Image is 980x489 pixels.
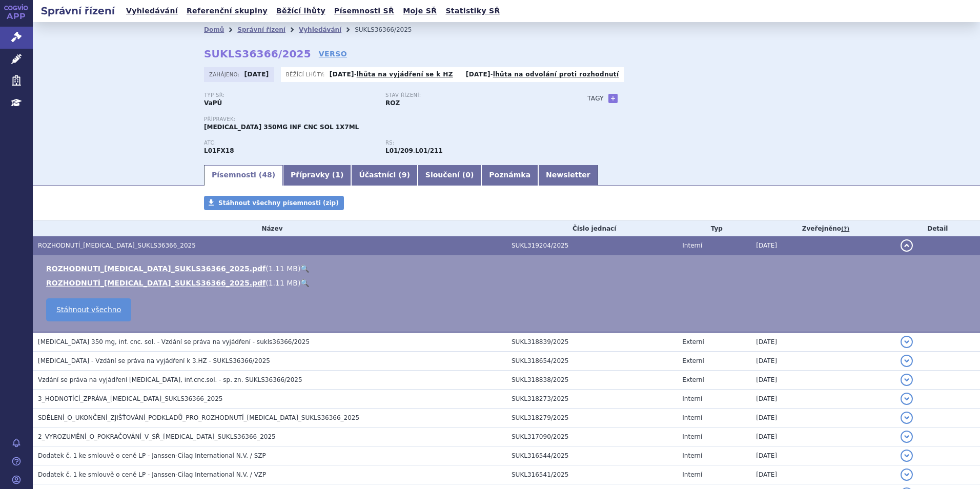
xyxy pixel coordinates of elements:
[46,263,970,274] li: ( )
[901,450,913,462] button: detail
[38,433,276,440] span: 2_VYROZUMĚNÍ_O_POKRAČOVÁNÍ_V_SŘ_RYBREVANT_SUKLS36366_2025
[751,446,895,465] td: [DATE]
[682,433,702,440] span: Interní
[466,71,491,78] strong: [DATE]
[46,278,970,288] li: ( )
[204,26,224,33] a: Domů
[682,338,704,345] span: Externí
[608,94,618,103] a: +
[300,264,309,273] a: 🔍
[319,49,347,59] a: VERSO
[385,147,413,154] strong: amivantamab k léčbě pokročilého NSCLC s pozitivitou EGFR mutace v kombinaci s karboplatinou a pem...
[682,452,702,459] span: Interní
[682,414,702,421] span: Interní
[385,140,567,155] div: ,
[331,4,397,18] a: Písemnosti SŘ
[442,4,503,18] a: Statistiky SŘ
[506,236,677,255] td: SUKL319204/2025
[123,4,181,18] a: Vyhledávání
[506,221,677,236] th: Číslo jednací
[209,70,241,78] span: Zahájeno:
[682,471,702,478] span: Interní
[33,221,506,236] th: Název
[751,221,895,236] th: Zveřejněno
[751,427,895,446] td: [DATE]
[286,70,327,78] span: Běžící lhůty:
[901,355,913,367] button: detail
[283,165,351,186] a: Přípravky (1)
[901,374,913,386] button: detail
[895,221,980,236] th: Detail
[677,221,751,236] th: Typ
[46,264,266,273] a: ROZHODNUTI_[MEDICAL_DATA]_SUKLS36366_2025.pdf
[538,165,598,186] a: Newsletter
[402,171,407,179] span: 9
[204,140,375,146] p: ATC:
[841,226,849,233] abbr: (?)
[183,4,271,18] a: Referenční skupiny
[357,71,453,78] a: lhůta na vyjádření se k HZ
[751,332,895,352] td: [DATE]
[385,99,400,107] strong: ROZ
[38,414,359,421] span: SDĚLENÍ_O_UKONČENÍ_ZJIŠŤOVÁNÍ_PODKLADŮ_PRO_ROZHODNUTÍ_RYBREVANT_SUKLS36366_2025
[418,165,481,186] a: Sloučení (0)
[901,412,913,424] button: detail
[751,390,895,409] td: [DATE]
[262,171,272,179] span: 48
[204,48,311,60] strong: SUKLS36366/2025
[901,431,913,443] button: detail
[466,70,619,78] p: -
[38,338,310,345] span: RYBREVANT 350 mg, inf. cnc. sol. - Vzdání se práva na vyjádření - sukls36366/2025
[330,70,453,78] p: -
[269,279,298,287] span: 1.11 MB
[351,165,417,186] a: Účastníci (9)
[506,332,677,352] td: SUKL318839/2025
[46,298,131,321] a: Stáhnout všechno
[204,165,283,186] a: Písemnosti (48)
[204,124,359,131] span: [MEDICAL_DATA] 350MG INF CNC SOL 1X7ML
[204,147,234,154] strong: AMIVANTAMAB
[335,171,340,179] span: 1
[38,452,266,459] span: Dodatek č. 1 ke smlouvě o ceně LP - Janssen-Cilag International N.V. / SZP
[901,239,913,252] button: detail
[901,393,913,405] button: detail
[415,147,443,154] strong: pemigatinib k léčbě pokročilého cholangiokarcinomu s fúzí nebo přeskupením FGFR2
[355,22,425,37] li: SUKLS36366/2025
[506,427,677,446] td: SUKL317090/2025
[506,390,677,409] td: SUKL318273/2025
[682,376,704,383] span: Externí
[751,236,895,255] td: [DATE]
[493,71,619,78] a: lhůta na odvolání proti rozhodnutí
[385,140,557,146] p: RS:
[204,99,222,107] strong: VaPÚ
[33,4,123,18] h2: Správní řízení
[682,357,704,364] span: Externí
[506,446,677,465] td: SUKL316544/2025
[46,279,266,287] a: ROZHODNUTÍ_[MEDICAL_DATA]_SUKLS36366_2025.pdf
[751,465,895,484] td: [DATE]
[38,242,196,249] span: ROZHODNUTÍ_RYBREVANT_SUKLS36366_2025
[273,4,329,18] a: Běžící lhůty
[506,465,677,484] td: SUKL316541/2025
[506,352,677,371] td: SUKL318654/2025
[299,26,341,33] a: Vyhledávání
[269,264,298,273] span: 1.11 MB
[682,395,702,402] span: Interní
[901,336,913,348] button: detail
[330,71,354,78] strong: [DATE]
[751,352,895,371] td: [DATE]
[751,409,895,427] td: [DATE]
[218,199,339,207] span: Stáhnout všechny písemnosti (zip)
[506,371,677,390] td: SUKL318838/2025
[38,395,223,402] span: 3_HODNOTÍCÍ_ZPRÁVA_RYBREVANT_SUKLS36366_2025
[465,171,471,179] span: 0
[38,376,302,383] span: Vzdání se práva na vyjádření RYBREVANT, inf.cnc.sol. - sp. zn. SUKLS36366/2025
[587,92,604,105] h3: Tagy
[204,196,344,210] a: Stáhnout všechny písemnosti (zip)
[682,242,702,249] span: Interní
[901,468,913,481] button: detail
[751,371,895,390] td: [DATE]
[481,165,538,186] a: Poznámka
[38,357,270,364] span: RYBREVANT - Vzdání se práva na vyjádření k 3.HZ - SUKLS36366/2025
[300,279,309,287] a: 🔍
